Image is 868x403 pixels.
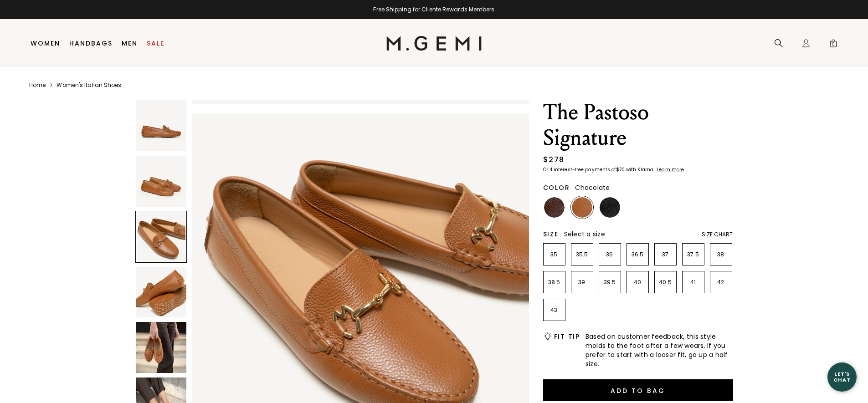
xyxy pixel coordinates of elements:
[136,100,187,151] img: The Pastoso Signature
[710,279,732,286] p: 42
[626,166,656,173] klarna-placement-style-body: with Klarna
[655,279,676,286] p: 40.5
[829,41,838,50] span: 0
[136,156,187,207] img: The Pastoso Signature
[571,251,593,258] p: 35.5
[69,40,113,47] a: Handbags
[544,251,565,258] p: 35
[599,251,621,258] p: 36
[544,306,565,314] p: 43
[710,251,732,258] p: 38
[571,279,593,286] p: 39
[827,371,857,383] div: Let's Chat
[575,183,610,192] span: Chocolate
[627,251,648,258] p: 36.5
[147,40,164,47] a: Sale
[702,231,733,238] div: Size Chart
[564,230,605,239] span: Select a size
[543,184,570,191] h2: Color
[56,82,121,89] a: Women's Italian Shoes
[616,166,625,173] klarna-placement-style-amount: $70
[136,322,187,373] img: The Pastoso Signature
[599,279,621,286] p: 39.5
[655,251,676,258] p: 37
[543,379,733,401] button: Add to Bag
[683,279,704,286] p: 41
[586,332,733,368] span: Based on customer feedback, this style molds to the foot after a few wears. If you prefer to star...
[543,230,559,238] h2: Size
[554,333,580,340] h2: Fit Tip
[656,167,684,173] a: Learn more
[543,100,733,151] h1: The Pastoso Signature
[122,40,138,47] a: Men
[543,166,616,173] klarna-placement-style-body: Or 4 interest-free payments of
[600,197,620,218] img: Black
[572,197,592,218] img: Tan
[543,154,565,165] div: $278
[683,251,704,258] p: 37.5
[31,40,60,47] a: Women
[136,267,187,318] img: The Pastoso Signature
[544,197,565,218] img: Chocolate
[29,82,46,89] a: Home
[627,279,648,286] p: 40
[544,279,565,286] p: 38.5
[386,36,482,51] img: M.Gemi
[657,166,684,173] klarna-placement-style-cta: Learn more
